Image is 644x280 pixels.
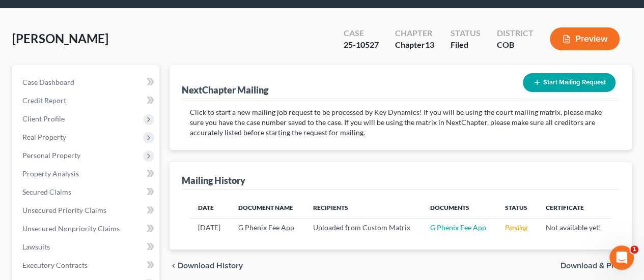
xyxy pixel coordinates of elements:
[344,39,379,51] div: 25-10527
[22,224,120,233] span: Unsecured Nonpriority Claims
[14,220,159,238] a: Unsecured Nonpriority Claims
[395,39,434,51] div: Chapter
[550,27,620,50] button: Preview
[182,84,268,96] div: NextChapter Mailing
[425,40,434,49] span: 13
[561,262,624,270] span: Download & Print
[561,262,632,270] button: Download & Print chevron_right
[497,27,534,39] div: District
[14,238,159,256] a: Lawsuits
[537,198,611,218] th: Certificate
[230,218,305,237] td: G Phenix Fee App
[545,223,603,233] div: Not available yet!
[178,262,243,270] span: Download History
[14,73,159,91] a: Case Dashboard
[22,96,66,105] span: Credit Report
[170,262,178,270] i: chevron_left
[190,198,230,218] th: Date
[497,39,534,51] div: COB
[12,31,108,46] span: [PERSON_NAME]
[22,188,71,196] span: Secured Claims
[344,27,379,39] div: Case
[22,114,65,123] span: Client Profile
[497,218,538,237] td: Pending
[190,107,611,138] p: Click to start a new mailing job request to be processed by Key Dynamics! If you will be using th...
[190,218,230,237] td: [DATE]
[22,261,88,269] span: Executory Contracts
[609,245,634,270] iframe: Intercom live chat
[451,27,481,39] div: Status
[395,27,434,39] div: Chapter
[14,201,159,220] a: Unsecured Priority Claims
[22,133,66,141] span: Real Property
[14,165,159,183] a: Property Analysis
[313,223,414,233] div: Uploaded from Custom Matrix
[497,198,538,218] th: Status
[422,198,497,218] th: Documents
[230,198,305,218] th: Document Name
[14,91,159,110] a: Credit Report
[630,245,638,254] span: 1
[22,169,79,178] span: Property Analysis
[14,183,159,201] a: Secured Claims
[305,198,422,218] th: Recipients
[22,78,74,86] span: Case Dashboard
[170,262,243,270] button: chevron_left Download History
[14,256,159,274] a: Executory Contracts
[451,39,481,51] div: Filed
[22,242,50,251] span: Lawsuits
[22,151,80,160] span: Personal Property
[523,73,615,92] button: Start Mailing Request
[22,206,106,214] span: Unsecured Priority Claims
[182,174,245,186] div: Mailing History
[430,223,486,232] a: G Phenix Fee App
